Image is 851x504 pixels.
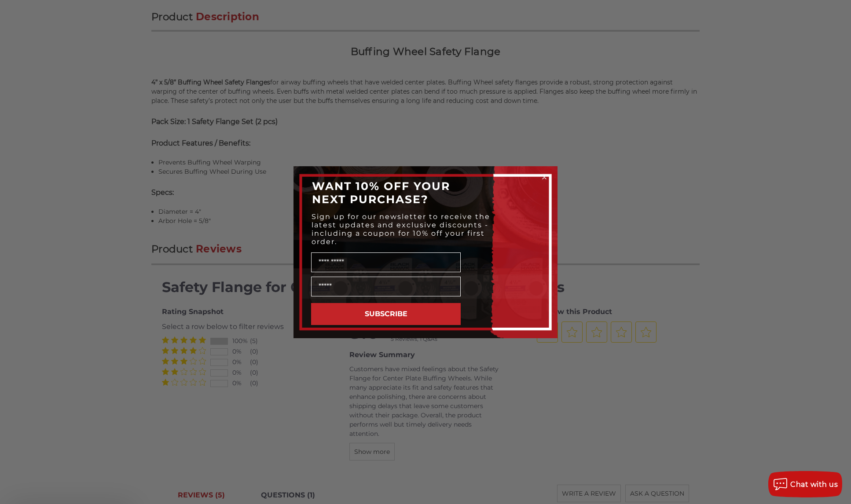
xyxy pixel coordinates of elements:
[311,303,461,325] button: SUBSCRIBE
[768,471,842,497] button: Chat with us
[540,173,549,182] button: Close dialog
[311,277,461,296] input: Email
[312,212,490,246] span: Sign up for our newsletter to receive the latest updates and exclusive discounts - including a co...
[312,179,450,206] span: WANT 10% OFF YOUR NEXT PURCHASE?
[790,480,838,489] span: Chat with us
